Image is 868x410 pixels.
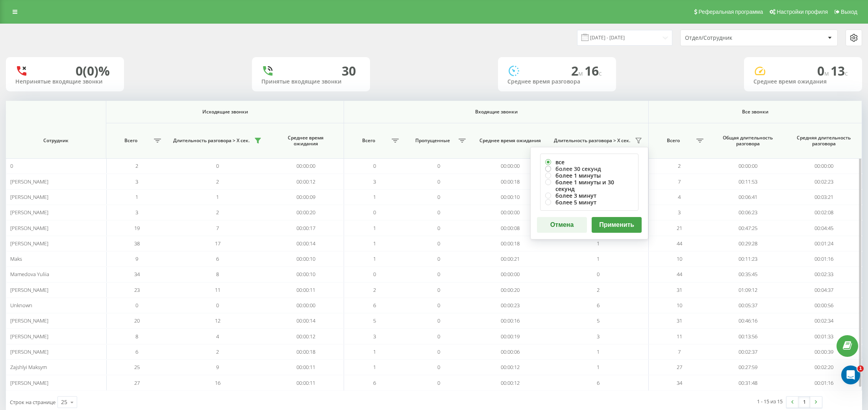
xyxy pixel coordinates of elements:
span: 7 [678,178,681,185]
td: 00:46:16 [710,313,786,328]
span: 10 [677,255,682,262]
td: 00:00:12 [268,174,344,189]
span: 3 [135,178,138,185]
td: 00:04:45 [786,220,862,236]
span: 6 [216,255,219,262]
span: 0 [437,348,440,355]
span: 27 [677,364,682,371]
span: 16 [585,62,602,79]
td: 01:09:12 [710,282,786,298]
td: 00:05:37 [710,298,786,313]
span: 27 [134,379,140,386]
td: 00:00:08 [472,220,548,236]
span: 5 [597,317,600,324]
span: 34 [677,379,682,386]
td: 00:11:23 [710,251,786,267]
span: 0 [437,178,440,185]
iframe: Intercom live chat [841,365,860,384]
span: 10 [677,302,682,309]
td: 00:00:00 [268,298,344,313]
span: [PERSON_NAME] [10,178,48,185]
span: 3 [597,333,600,340]
span: [PERSON_NAME] [10,209,48,216]
label: все [545,159,633,165]
span: 0 [437,240,440,247]
span: 1 [597,364,600,371]
td: 00:00:10 [268,251,344,267]
span: 1 [597,240,600,247]
td: 00:02:34 [786,313,862,328]
span: Все звонки [663,109,848,115]
span: Всего [653,137,694,144]
td: 00:00:10 [472,189,548,205]
span: 7 [216,224,219,232]
span: Настройки профиля [777,9,828,15]
span: Исходящие звонки [122,109,328,115]
span: [PERSON_NAME] [10,240,48,247]
span: 1 [135,193,138,200]
span: Unknown [10,302,32,309]
td: 00:00:09 [268,189,344,205]
div: Принятые входящие звонки [261,78,361,85]
span: Длительность разговора > Х сек. [171,137,252,144]
span: 20 [134,317,140,324]
td: 00:00:11 [268,360,344,375]
span: 8 [216,271,219,278]
span: 0 [817,62,831,79]
span: c [599,69,602,78]
span: Строк на странице [10,399,56,406]
span: [PERSON_NAME] [10,348,48,355]
span: 1 [373,240,376,247]
span: 25 [134,364,140,371]
span: [PERSON_NAME] [10,317,48,324]
span: [PERSON_NAME] [10,379,48,386]
span: Пропущенные [409,137,456,144]
td: 00:01:16 [786,251,862,267]
span: Общая длительность разговора [717,135,779,147]
td: 00:00:17 [268,220,344,236]
span: 0 [373,162,376,169]
span: 2 [216,178,219,185]
td: 00:31:48 [710,375,786,390]
div: Отдел/Сотрудник [685,35,779,41]
td: 00:02:08 [786,205,862,220]
span: 0 [437,364,440,371]
div: Среднее время ожидания [753,78,853,85]
span: [PERSON_NAME] [10,193,48,200]
span: Реферальная программа [698,9,763,15]
td: 00:00:12 [268,328,344,344]
span: 0 [437,193,440,200]
span: 31 [677,317,682,324]
td: 00:01:24 [786,236,862,251]
span: Входящие звонки [363,109,630,115]
span: Средняя длительность разговора [793,135,854,147]
span: 2 [597,286,600,293]
span: Выход [841,9,857,15]
span: 3 [135,209,138,216]
span: 0 [437,224,440,232]
span: 38 [134,240,140,247]
td: 00:13:56 [710,328,786,344]
td: 00:00:21 [472,251,548,267]
td: 00:03:21 [786,189,862,205]
span: 8 [135,333,138,340]
span: 1 [597,255,600,262]
span: 1 [373,193,376,200]
span: 0 [437,286,440,293]
span: 13 [831,62,848,79]
td: 00:27:59 [710,360,786,375]
td: 00:00:00 [710,158,786,174]
td: 00:00:10 [268,267,344,282]
span: Сотрудник [15,137,98,144]
span: 44 [677,240,682,247]
label: более 1 минуты и 30 секунд [545,179,633,192]
td: 00:00:00 [472,158,548,174]
span: 2 [135,162,138,169]
td: 00:47:25 [710,220,786,236]
span: Среднее время ожидания [479,137,541,144]
span: 2 [216,348,219,355]
div: 1 - 15 из 15 [757,397,783,405]
span: 3 [373,333,376,340]
td: 00:00:14 [268,236,344,251]
div: 30 [342,63,356,78]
